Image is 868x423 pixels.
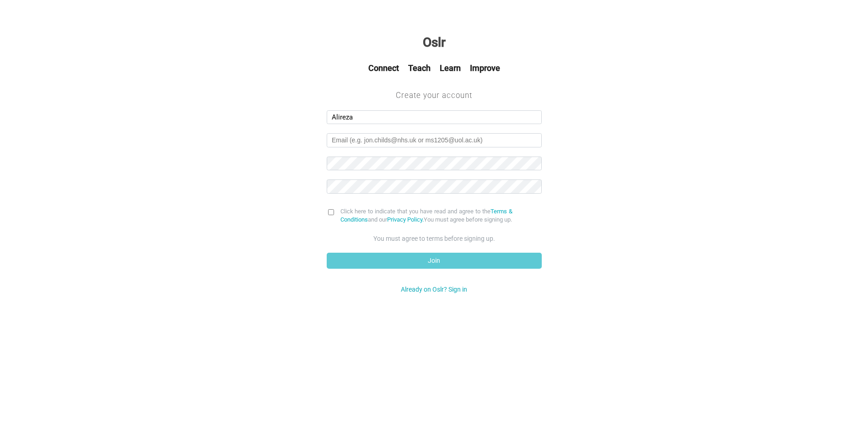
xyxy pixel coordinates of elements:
a: Privacy Policy. [387,216,424,223]
button: Join [327,253,542,269]
a: Already on Oslr? Sign in [401,286,467,293]
a: Terms & Conditions [340,208,512,223]
input: Name [327,110,542,125]
input: Email (e.g. jon.childs@nhs.uk or ms1205@uol.ac.uk) [327,133,542,147]
p: Click here to indicate that you have read and agree to the and our You must agree before signing up. [340,207,512,224]
div: You must agree to terms before signing up. [327,234,542,243]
